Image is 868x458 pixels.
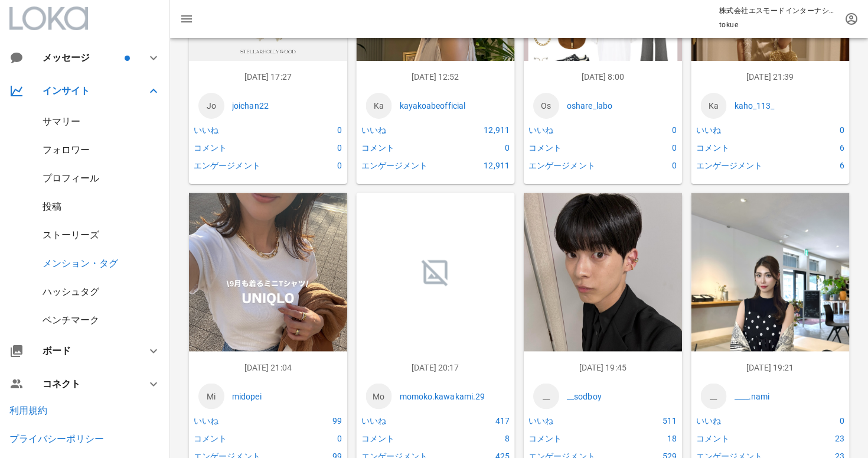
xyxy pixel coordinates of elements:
[198,383,224,409] a: Mi
[461,121,512,139] div: 12,911
[43,286,99,297] a: ハッシュタグ
[359,157,461,174] div: エンゲージメント
[43,144,90,155] a: フォロワー
[461,429,512,447] div: 8
[526,157,628,174] div: エンゲージメント
[43,85,132,96] div: インサイト
[719,19,837,31] p: tokue
[694,411,796,429] div: いいね
[735,389,840,402] a: ____.nami
[526,411,628,429] div: いいね
[43,258,118,269] a: メンション・タグ
[533,383,559,409] a: __
[191,429,293,447] div: コメント
[694,429,796,447] div: コメント
[191,139,293,157] div: コメント
[198,93,224,119] a: Jo
[293,121,344,139] div: 0
[43,173,99,184] a: プロフィール
[701,70,840,83] p: [DATE] 21:39
[628,139,679,157] div: 0
[293,411,344,429] div: 99
[366,93,392,119] a: Ka
[701,383,727,409] a: __
[191,411,293,429] div: いいね
[796,429,847,447] div: 23
[293,157,344,174] div: 0
[359,121,461,139] div: いいね
[191,121,293,139] div: いいね
[43,52,122,63] div: メッセージ
[43,345,132,356] div: ボード
[461,139,512,157] div: 0
[293,429,344,447] div: 0
[359,139,461,157] div: コメント
[694,121,796,139] div: いいね
[198,360,338,373] p: [DATE] 21:04
[9,405,47,416] div: 利用規約
[232,389,338,402] a: midopei
[43,201,61,212] a: 投稿
[628,411,679,429] div: 511
[232,99,338,112] a: joichan22
[461,157,512,174] div: 12,911
[400,389,505,402] a: momoko.kawakami.29
[366,70,505,83] p: [DATE] 12:52
[628,429,679,447] div: 18
[796,411,847,429] div: 0
[628,157,679,174] div: 0
[461,411,512,429] div: 417
[366,360,505,373] p: [DATE] 20:17
[567,99,673,112] a: oshare_labo
[526,121,628,139] div: いいね
[43,229,99,241] a: ストーリーズ
[43,116,80,127] a: サマリー
[567,389,673,402] a: __sodboy
[9,433,104,444] a: プライバシーポリシー
[366,383,392,409] a: Mo
[524,193,682,396] img: 1481104544910866_18062413145372608_547861702223568160_n.jpg
[198,70,338,83] p: [DATE] 17:27
[628,121,679,139] div: 0
[694,139,796,157] div: コメント
[533,70,673,83] p: [DATE] 8:00
[191,157,293,174] div: エンゲージメント
[359,429,461,447] div: コメント
[400,99,505,112] a: kayakoabeofficial
[293,139,344,157] div: 0
[694,157,796,174] div: エンゲージメント
[719,5,837,17] p: 株式会社エスモードインターナショナル
[701,93,727,119] a: Ka
[691,193,850,404] img: 1481094543030127_18528869797005715_3049200718858157105_n.jpg
[533,93,559,119] a: Os
[43,378,132,389] div: コネクト
[533,360,673,373] p: [DATE] 19:45
[43,314,99,326] a: ベンチマーク
[796,157,847,174] div: 6
[735,99,840,112] a: kaho_113_
[125,56,130,61] span: バッジ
